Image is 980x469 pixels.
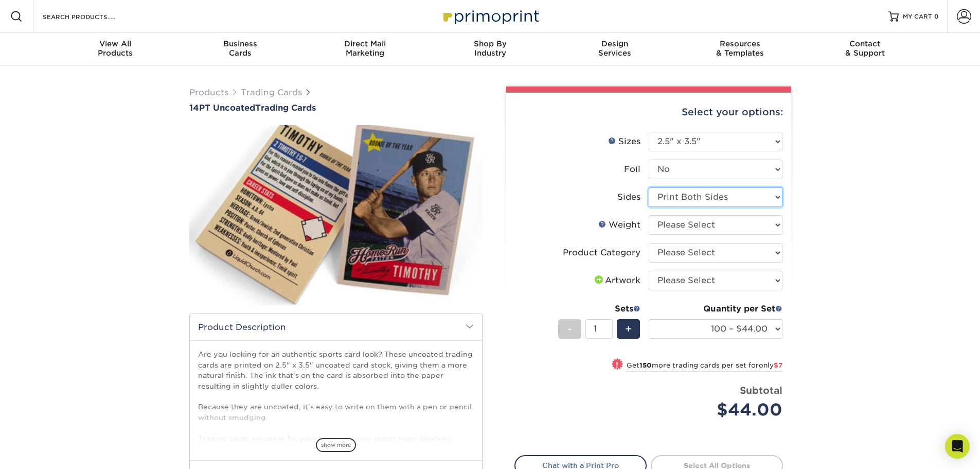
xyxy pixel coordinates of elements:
[608,135,640,148] div: Sizes
[598,219,640,231] div: Weight
[945,434,970,459] div: Open Intercom Messenger
[567,321,572,337] span: -
[563,247,640,259] div: Product Category
[803,33,928,66] a: Contact& Support
[190,314,482,340] h2: Product Description
[53,33,178,66] a: View AllProducts
[177,39,302,48] span: Business
[934,13,939,20] span: 0
[302,39,427,48] span: Direct Mail
[189,114,483,317] img: 14PT Uncoated 01
[427,33,553,66] a: Shop ByIndustry
[803,39,928,48] span: Contact
[189,103,255,113] span: 14PT Uncoated
[803,39,928,58] div: & Support
[53,39,178,58] div: Products
[53,39,178,48] span: View All
[678,39,803,48] span: Resources
[678,33,803,66] a: Resources& Templates
[198,349,474,464] p: Are you looking for an authentic sports card look? These uncoated trading cards are printed on 2....
[759,361,782,369] span: only
[189,103,483,113] a: 14PT UncoatedTrading Cards
[42,10,142,23] input: SEARCH PRODUCTS.....
[316,438,356,452] span: show more
[656,397,782,422] div: $44.00
[553,33,678,66] a: DesignServices
[593,274,640,287] div: Artwork
[427,39,553,48] span: Shop By
[302,33,427,66] a: Direct MailMarketing
[558,303,640,315] div: Sets
[624,163,640,176] div: Foil
[177,39,302,58] div: Cards
[514,93,783,132] div: Select your options:
[553,39,678,58] div: Services
[553,39,678,48] span: Design
[177,33,302,66] a: BusinessCards
[439,5,542,27] img: Primoprint
[302,39,427,58] div: Marketing
[189,88,228,97] a: Products
[740,385,782,396] strong: Subtotal
[903,12,932,21] span: MY CART
[241,88,302,97] a: Trading Cards
[617,191,640,203] div: Sides
[627,361,782,372] small: Get more trading cards per set for
[639,361,652,369] strong: 150
[427,39,553,58] div: Industry
[625,321,632,337] span: +
[774,361,782,369] span: $7
[678,39,803,58] div: & Templates
[649,303,782,315] div: Quantity per Set
[616,359,618,370] span: !
[189,103,483,113] h1: Trading Cards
